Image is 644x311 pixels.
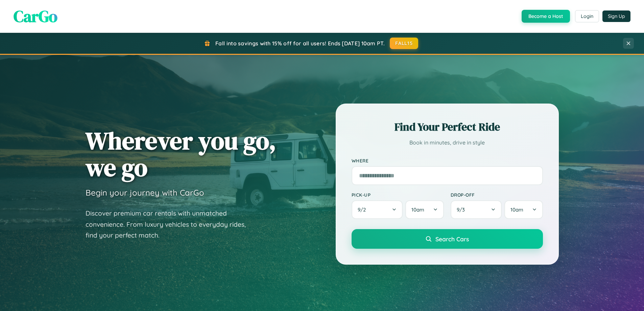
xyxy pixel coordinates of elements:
[602,10,630,22] button: Sign Up
[352,229,543,249] button: Search Cars
[352,138,543,148] p: Book in minutes, drive in style
[215,40,385,47] span: Fall into savings with 15% off for all users! Ends [DATE] 10am PT.
[352,119,543,134] h2: Find Your Perfect Ride
[405,200,444,219] button: 10am
[451,192,543,198] label: Drop-off
[352,158,543,163] label: Where
[358,206,369,213] span: 9 / 2
[14,5,57,27] span: CarGo
[575,10,599,22] button: Login
[86,127,276,181] h1: Wherever you go, we go
[510,206,523,213] span: 10am
[86,208,255,241] p: Discover premium car rentals with unmatched convenience. From luxury vehicles to everyday rides, ...
[352,200,403,219] button: 9/2
[352,192,444,198] label: Pick-up
[457,206,468,213] span: 9 / 3
[522,10,570,23] button: Become a Host
[504,200,543,219] button: 10am
[86,187,204,198] h3: Begin your journey with CarGo
[411,206,424,213] span: 10am
[451,200,502,219] button: 9/3
[435,235,469,243] span: Search Cars
[390,38,418,49] button: FALL15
